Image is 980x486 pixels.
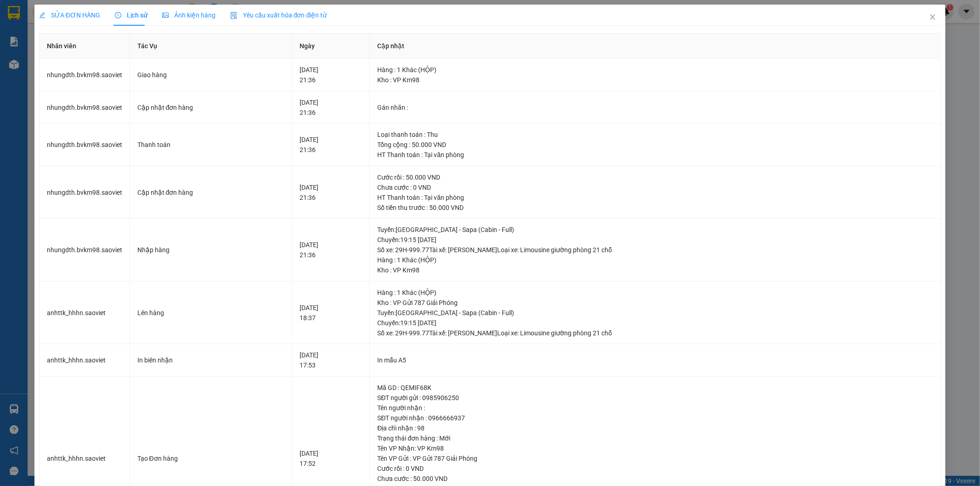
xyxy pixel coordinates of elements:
[300,448,362,469] div: [DATE] 17:52
[377,102,933,113] div: Gán nhãn :
[115,11,147,19] span: Lịch sử
[929,13,936,21] span: close
[377,172,933,182] div: Cước rồi : 50.000 VND
[40,166,130,219] td: nhungdth.bvkm98.saoviet
[300,303,362,323] div: [DATE] 18:37
[377,308,933,338] div: Tuyến : [GEOGRAPHIC_DATA] - Sapa (Cabin - Full) Chuyến: 19:15 [DATE] Số xe: 29H-999.77 Tài xế: [P...
[377,383,933,393] div: Mã GD : QEMIF68K
[377,298,933,308] div: Kho : VP Gửi 787 Giải Phóng
[377,140,933,150] div: Tổng cộng : 50.000 VND
[377,413,933,423] div: SĐT người nhận : 0966666937
[377,265,933,275] div: Kho : VP Km98
[377,393,933,403] div: SĐT người gửi : 0985906250
[377,255,933,265] div: Hàng : 1 Khác (HỘP)
[377,355,933,365] div: In mẫu A5
[162,12,169,18] span: picture
[377,130,933,140] div: Loại thanh toán : Thu
[40,282,130,345] td: anhttk_hhhn.saoviet
[137,102,285,113] div: Cập nhật đơn hàng
[40,59,130,91] td: nhungdth.bvkm98.saoviet
[377,150,933,160] div: HT Thanh toán : Tại văn phòng
[39,12,45,18] span: edit
[377,192,933,203] div: HT Thanh toán : Tại văn phòng
[377,433,933,443] div: Trạng thái đơn hàng : Mới
[137,187,285,198] div: Cập nhật đơn hàng
[40,219,130,282] td: nhungdth.bvkm98.saoviet
[377,225,933,255] div: Tuyến : [GEOGRAPHIC_DATA] - Sapa (Cabin - Full) Chuyến: 19:15 [DATE] Số xe: 29H-999.77 Tài xế: [P...
[300,350,362,370] div: [DATE] 17:53
[300,135,362,155] div: [DATE] 21:36
[377,75,933,85] div: Kho : VP Km98
[377,474,933,484] div: Chưa cước : 50.000 VND
[377,288,933,298] div: Hàng : 1 Khác (HỘP)
[377,65,933,75] div: Hàng : 1 Khác (HỘP)
[162,11,215,19] span: Ảnh kiện hàng
[377,423,933,433] div: Địa chỉ nhận : 98
[130,34,293,59] th: Tác Vụ
[377,443,933,453] div: Tên VP Nhận: VP Km98
[300,97,362,118] div: [DATE] 21:36
[230,12,238,19] img: icon
[377,403,933,413] div: Tên người nhận :
[300,240,362,260] div: [DATE] 21:36
[292,34,370,59] th: Ngày
[377,203,933,213] div: Số tiền thu trước : 50.000 VND
[137,355,285,365] div: In biên nhận
[377,453,933,463] div: Tên VP Gửi : VP Gửi 787 Giải Phóng
[300,65,362,85] div: [DATE] 21:36
[920,5,946,30] button: Close
[115,12,121,18] span: clock-circle
[40,344,130,377] td: anhttk_hhhn.saoviet
[137,453,285,463] div: Tạo Đơn hàng
[377,182,933,192] div: Chưa cước : 0 VND
[40,91,130,124] td: nhungdth.bvkm98.saoviet
[40,124,130,166] td: nhungdth.bvkm98.saoviet
[300,182,362,203] div: [DATE] 21:36
[137,308,285,318] div: Lên hàng
[137,70,285,80] div: Giao hàng
[230,11,327,19] span: Yêu cầu xuất hóa đơn điện tử
[137,140,285,150] div: Thanh toán
[39,11,100,19] span: SỬA ĐƠN HÀNG
[377,463,933,474] div: Cước rồi : 0 VND
[137,245,285,255] div: Nhập hàng
[370,34,941,59] th: Cập nhật
[40,34,130,59] th: Nhân viên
